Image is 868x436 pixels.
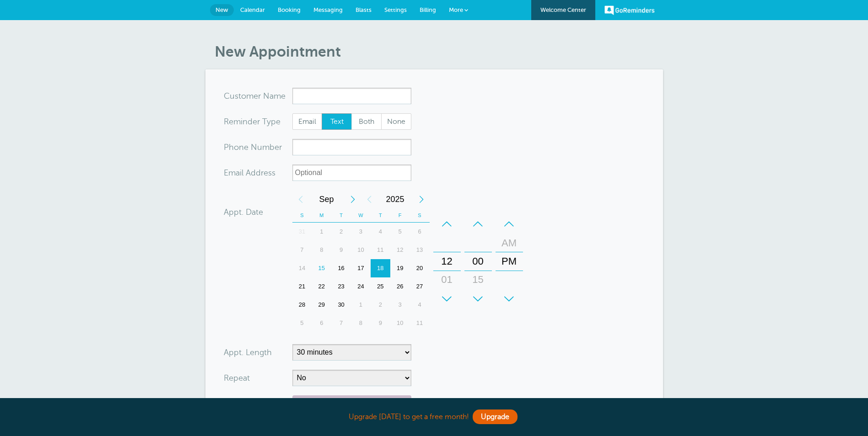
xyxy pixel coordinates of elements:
div: 6 [312,314,331,332]
div: 10 [390,314,410,332]
span: Settings [384,6,407,13]
div: Wednesday, September 10 [351,241,371,259]
div: Upgrade [DATE] to get a free month! [205,407,663,427]
div: Sunday, September 21 [292,277,312,296]
div: Monday, September 22 [312,277,331,296]
div: Thursday, September 25 [371,277,390,296]
div: Wednesday, September 24 [351,277,371,296]
div: AM [498,234,520,252]
div: 10 [351,241,371,259]
div: Next Year [413,190,430,208]
div: Friday, October 3 [390,296,410,314]
div: Hours [433,215,461,308]
div: Monday, September 29 [312,296,331,314]
div: Wednesday, September 3 [351,223,371,241]
div: Saturday, September 6 [410,223,430,241]
div: Wednesday, October 8 [351,314,371,332]
span: September [309,190,345,208]
div: 19 [390,259,410,277]
div: Thursday, October 2 [371,296,390,314]
a: Preview Reminders [292,395,411,413]
div: Sunday, September 28 [292,296,312,314]
div: Previous Year [361,190,377,208]
div: 6 [410,223,430,241]
div: Saturday, September 13 [410,241,430,259]
span: 2025 [377,190,413,208]
div: Minutes [464,215,492,308]
div: Tuesday, September 23 [331,277,351,296]
label: Both [351,113,382,130]
div: 25 [371,277,390,296]
div: 13 [410,241,430,259]
div: 23 [331,277,351,296]
div: Saturday, September 20 [410,259,430,277]
div: 4 [410,296,430,314]
div: Monday, September 1 [312,223,331,241]
div: 28 [292,296,312,314]
div: Sunday, September 14 [292,259,312,277]
div: 00 [467,252,489,271]
div: Thursday, September 18 [371,259,390,277]
div: Sunday, October 5 [292,314,312,332]
span: Pho [224,143,239,151]
label: Appt. Date [224,208,263,216]
label: Text [322,113,352,130]
div: ress [224,165,292,181]
span: tomer N [238,92,270,100]
span: Billing [420,6,436,13]
span: Messaging [313,6,343,13]
div: 9 [331,241,351,259]
div: 30 [331,296,351,314]
div: 24 [351,277,371,296]
div: Friday, September 26 [390,277,410,296]
div: Wednesday, October 1 [351,296,371,314]
label: Repeat [224,374,250,382]
div: 15 [467,271,489,289]
span: Text [322,114,351,129]
div: 7 [331,314,351,332]
div: 4 [371,223,390,241]
div: Tuesday, October 7 [331,314,351,332]
span: Email [293,114,322,129]
span: More [449,6,463,13]
div: Saturday, October 4 [410,296,430,314]
div: Tuesday, September 30 [331,296,351,314]
div: 7 [292,241,312,259]
div: Sunday, August 31 [292,223,312,241]
div: 01 [436,271,458,289]
div: Sunday, September 7 [292,241,312,259]
div: Monday, September 8 [312,241,331,259]
div: Thursday, September 4 [371,223,390,241]
a: Upgrade [473,409,518,424]
th: S [292,208,312,223]
div: 31 [292,223,312,241]
div: mber [224,139,292,155]
div: 16 [331,259,351,277]
div: 3 [351,223,371,241]
div: 11 [410,314,430,332]
div: Next Month [345,190,361,208]
div: 26 [390,277,410,296]
a: New [210,4,234,16]
label: Appt. Length [224,348,272,356]
label: Email [292,113,323,130]
div: 1 [351,296,371,314]
div: 1 [312,223,331,241]
span: Calendar [240,6,265,13]
div: 02 [436,289,458,307]
div: 8 [351,314,371,332]
div: PM [498,252,520,271]
div: Monday, October 6 [312,314,331,332]
span: New [216,6,228,13]
div: 12 [436,252,458,271]
th: T [331,208,351,223]
span: Both [352,114,381,129]
span: Booking [278,6,301,13]
div: Thursday, October 9 [371,314,390,332]
div: Previous Month [292,190,309,208]
div: Friday, September 5 [390,223,410,241]
span: Cus [224,92,238,100]
div: 15 [312,259,331,277]
div: 27 [410,277,430,296]
th: T [371,208,390,223]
